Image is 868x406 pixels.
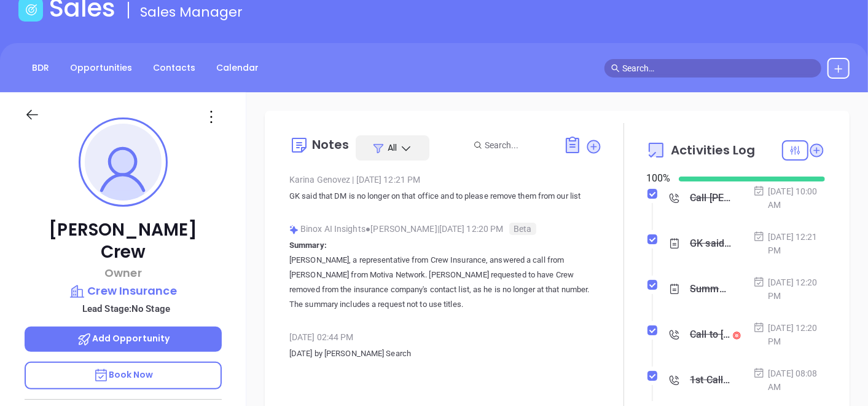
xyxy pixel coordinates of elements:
[146,58,203,78] a: Contacts
[63,58,139,78] a: Opportunities
[611,64,620,73] span: search
[25,282,222,300] a: Crew Insurance
[289,328,602,346] div: [DATE] 02:44 PM
[690,234,731,253] div: GK said that DM is no longer on that office and to please remove them from our list
[753,276,825,303] div: [DATE] 12:20 PM
[509,223,536,235] span: Beta
[646,171,663,186] div: 100 %
[353,175,354,185] span: |
[622,62,815,75] input: Search…
[753,321,825,348] div: [DATE] 12:20 PM
[690,325,731,344] div: Call to [PERSON_NAME]
[85,124,162,201] img: profile-user
[671,144,755,156] span: Activities Log
[366,224,371,234] span: ●
[25,265,222,281] p: Owner
[93,368,154,381] span: Book Now
[753,230,825,257] div: [DATE] 12:21 PM
[77,332,170,344] span: Add Opportunity
[25,58,57,78] a: BDR
[140,2,243,22] span: Sales Manager
[289,241,327,250] b: Summary:
[25,219,222,263] p: [PERSON_NAME] Crew
[753,185,825,212] div: [DATE] 10:00 AM
[289,189,602,204] p: GK said that DM is no longer on that office and to please remove them from our list
[753,367,825,394] div: [DATE] 08:08 AM
[690,280,731,298] div: Summary: [PERSON_NAME], a representative from Crew Insurance, answered a call from Karina from Mo...
[485,138,550,152] input: Search...
[388,141,397,154] span: All
[289,253,602,312] p: [PERSON_NAME], a representative from Crew Insurance, answered a call from [PERSON_NAME] from Moti...
[289,225,299,234] img: svg%3e
[31,301,222,317] p: Lead Stage: No Stage
[690,189,731,207] div: Call [PERSON_NAME] to follow up
[312,138,350,151] div: Notes
[289,220,602,238] div: Binox AI Insights [PERSON_NAME] | [DATE] 12:20 PM
[209,58,266,78] a: Calendar
[289,346,602,361] p: [DATE] by [PERSON_NAME] Search
[289,170,602,189] div: Karina Genovez [DATE] 12:21 PM
[690,371,731,389] div: 1st Call - NC Insurance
